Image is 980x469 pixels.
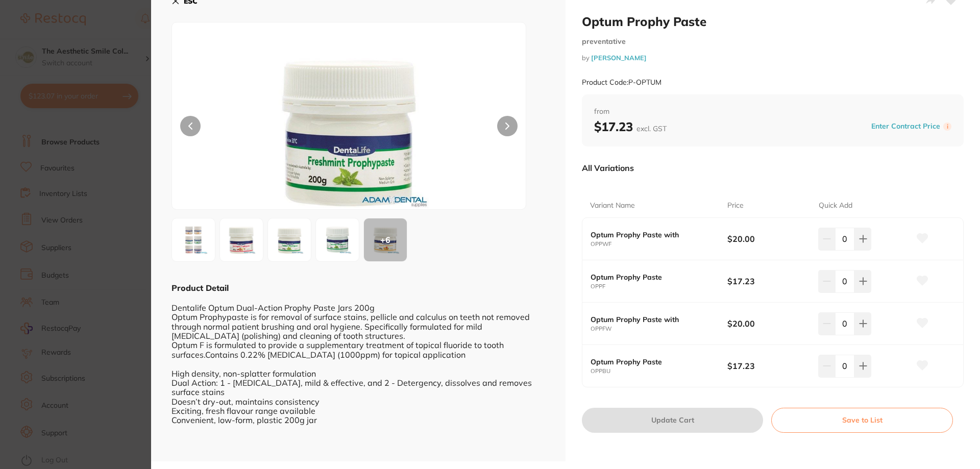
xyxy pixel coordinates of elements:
img: anBn [271,221,308,258]
div: + 6 [364,218,407,261]
p: Variant Name [590,201,635,211]
h2: Optum Prophy Paste [582,14,964,29]
b: $20.00 [727,318,810,329]
b: Optum Prophy Paste [591,358,714,366]
small: OPPWF [591,241,727,248]
div: Dentalife Optum Dual-Action Prophy Paste Jars 200g Optum Prophypaste is for removal of surface st... [171,293,545,425]
b: Optum Prophy Paste [591,273,714,281]
p: Price [727,201,744,211]
span: from [594,107,951,117]
img: VU0uanBn [175,221,212,258]
b: $17.23 [727,360,810,372]
img: LmpwZw [319,221,356,258]
small: OPPFW [591,326,727,332]
p: Quick Add [819,201,852,211]
b: Product Detail [171,283,229,293]
b: $17.23 [594,119,667,134]
small: by [582,54,964,62]
small: OPPBU [591,368,727,375]
span: excl. GST [636,124,667,133]
label: i [943,122,951,131]
button: Save to List [771,408,953,432]
a: [PERSON_NAME] [591,54,647,62]
b: $17.23 [727,276,810,287]
b: Optum Prophy Paste with [591,315,714,324]
img: LmpwZw [223,221,260,258]
b: Optum Prophy Paste with [591,231,714,239]
b: $20.00 [727,233,810,244]
button: Enter Contract Price [868,121,943,131]
button: Update Cart [582,408,763,432]
p: All Variations [582,163,634,173]
img: anBn [243,48,455,209]
small: preventative [582,37,964,46]
small: Product Code: P-OPTUM [582,78,661,87]
button: +6 [363,218,407,262]
small: OPPF [591,283,727,290]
